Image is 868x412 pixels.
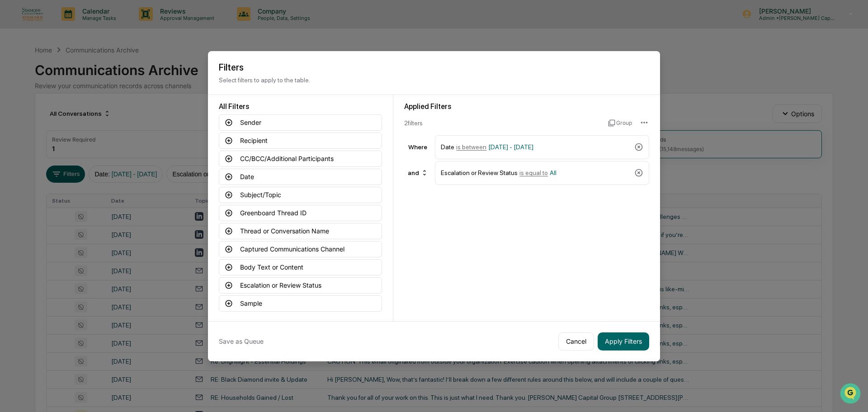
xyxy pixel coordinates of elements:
span: Preclearance [18,114,58,123]
span: is equal to [519,169,548,176]
button: Body Text or Content [219,259,382,275]
div: 🖐️ [9,115,16,122]
img: 1746055101610-c473b297-6a78-478c-a979-82029cc54cd1 [9,69,25,85]
span: Data Lookup [18,131,57,140]
div: 🗄️ [66,115,73,122]
p: Select filters to apply to the table. [219,76,649,84]
div: Where [404,143,431,151]
div: Escalation or Review Status [441,165,631,181]
h2: Filters [219,62,649,73]
button: Captured Communications Channel [219,241,382,257]
div: We're available if you need us! [31,78,114,85]
iframe: Open customer support [839,382,863,407]
span: All [550,169,557,176]
button: Recipient [219,133,382,149]
a: Powered byPylon [64,153,109,160]
button: CC/BCC/Additional Participants [219,151,382,167]
button: Group [608,116,632,130]
a: 🗄️Attestations [62,110,116,127]
button: Save as Queue [219,332,264,350]
button: Subject/Topic [219,187,382,203]
button: Sample [219,295,382,312]
p: How can we help? [9,19,165,33]
div: and [404,166,432,180]
button: Greenboard Thread ID [219,205,382,221]
div: Applied Filters [404,102,649,111]
button: Thread or Conversation Name [219,223,382,239]
span: is between [456,143,486,151]
div: All Filters [219,102,382,111]
div: 🔎 [9,132,16,139]
span: [DATE] - [DATE] [488,143,533,151]
button: Date [219,169,382,185]
button: Sender [219,114,382,131]
button: Apply Filters [598,332,649,350]
a: 🔎Data Lookup [5,128,61,144]
span: Attestations [75,114,112,123]
div: 2 filter s [404,119,601,127]
button: Start new chat [154,72,165,83]
a: 🖐️Preclearance [5,110,62,127]
span: Pylon [90,153,109,160]
div: Start new chat [31,69,148,78]
button: Escalation or Review Status [219,277,382,294]
div: Date [441,139,631,155]
button: Cancel [558,332,594,350]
